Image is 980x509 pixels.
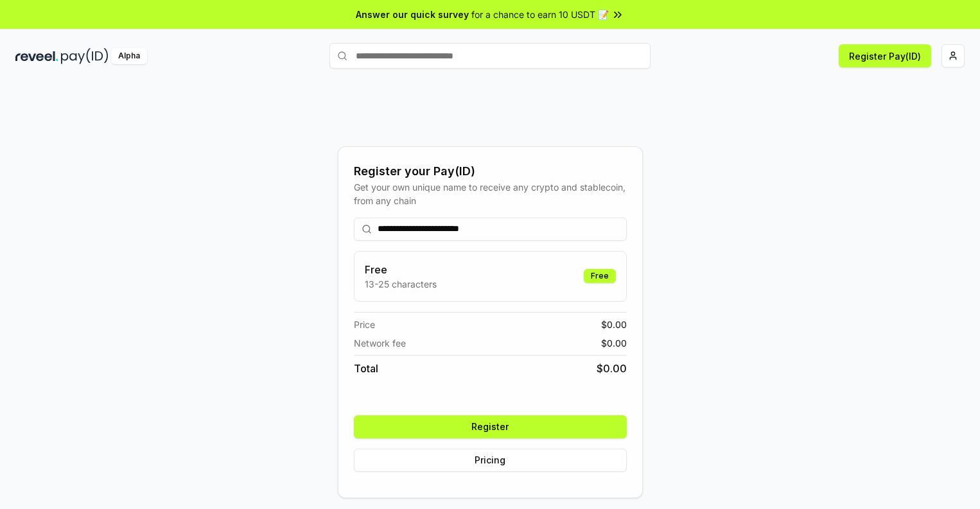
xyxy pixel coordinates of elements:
[354,449,627,472] button: Pricing
[365,277,437,291] p: 13-25 characters
[601,336,627,350] span: $ 0.00
[111,48,147,64] div: Alpha
[61,48,109,64] img: pay_id
[839,44,931,67] button: Register Pay(ID)
[365,262,437,277] h3: Free
[597,361,627,376] span: $ 0.00
[15,48,58,64] img: reveel_dark
[354,361,378,376] span: Total
[356,8,469,21] span: Answer our quick survey
[354,180,627,207] div: Get your own unique name to receive any crypto and stablecoin, from any chain
[471,8,609,21] span: for a chance to earn 10 USDT 📝
[354,318,375,331] span: Price
[354,415,627,438] button: Register
[354,336,406,350] span: Network fee
[601,318,627,331] span: $ 0.00
[354,162,627,180] div: Register your Pay(ID)
[584,269,616,283] div: Free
